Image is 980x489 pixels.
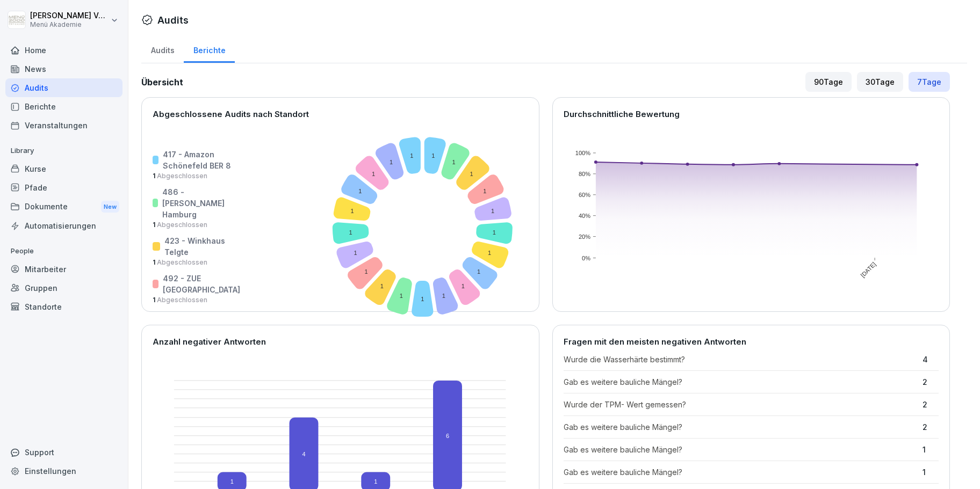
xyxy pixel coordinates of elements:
[155,296,207,304] span: Abgeschlossen
[153,295,243,305] p: 1
[5,97,122,116] a: Berichte
[564,108,939,121] p: Durchschnittliche Bewertung
[564,421,918,433] p: Gab es weitere bauliche Mängel?
[564,336,939,348] p: Fragen mit den meisten negativen Antworten
[5,297,122,316] a: Standorte
[5,462,122,480] a: Einstellungen
[153,336,528,348] p: Anzahl negativer Antworten
[923,399,939,410] p: 2
[564,354,918,365] p: Wurde die Wasserhärte bestimmt?
[805,72,852,92] div: 90 Tage
[141,76,183,89] h2: Übersicht
[909,72,950,92] div: 7 Tage
[5,279,122,297] a: Gruppen
[5,78,122,97] a: Audits
[155,258,207,266] span: Abgeschlossen
[5,178,122,197] a: Pfade
[153,220,243,230] p: 1
[5,159,122,178] a: Kurse
[5,116,122,135] a: Veranstaltungen
[30,21,109,28] p: Menü Akademie
[564,444,918,455] p: Gab es weitere bauliche Mängel?
[163,149,243,171] p: 417 - Amazon Schönefeld BER 8
[923,354,939,365] p: 4
[5,443,122,462] div: Support
[153,258,243,267] p: 1
[164,235,243,258] p: 423 - Winkhaus Telgte
[5,41,122,60] a: Home
[5,197,122,217] a: DokumenteNew
[5,142,122,159] p: Library
[857,72,903,92] div: 30 Tage
[564,376,918,388] p: Gab es weitere bauliche Mängel?
[923,421,939,433] p: 2
[184,35,235,63] a: Berichte
[155,172,207,180] span: Abgeschlossen
[163,273,243,295] p: 492 - ZUE [GEOGRAPHIC_DATA]
[578,171,590,177] text: 80%
[5,60,122,78] a: News
[575,150,590,156] text: 100%
[582,255,590,261] text: 0%
[923,376,939,388] p: 2
[162,186,243,220] p: 486 - [PERSON_NAME] Hamburg
[153,108,528,121] p: Abgeschlossene Audits nach Standort
[564,466,918,478] p: Gab es weitere bauliche Mängel?
[141,35,184,63] a: Audits
[5,197,122,217] div: Dokumente
[5,243,122,260] p: People
[101,201,119,213] div: New
[578,192,590,198] text: 60%
[578,233,590,240] text: 20%
[155,221,207,229] span: Abgeschlossen
[5,260,122,279] a: Mitarbeiter
[564,399,918,410] p: Wurde der TPM- Wert gemessen?
[5,216,122,235] a: Automatisierungen
[157,13,189,27] h1: Audits
[578,213,590,219] text: 40%
[860,261,877,279] text: [DATE]
[153,171,243,181] p: 1
[923,466,939,478] p: 1
[923,444,939,455] p: 1
[30,11,109,20] p: [PERSON_NAME] Vonau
